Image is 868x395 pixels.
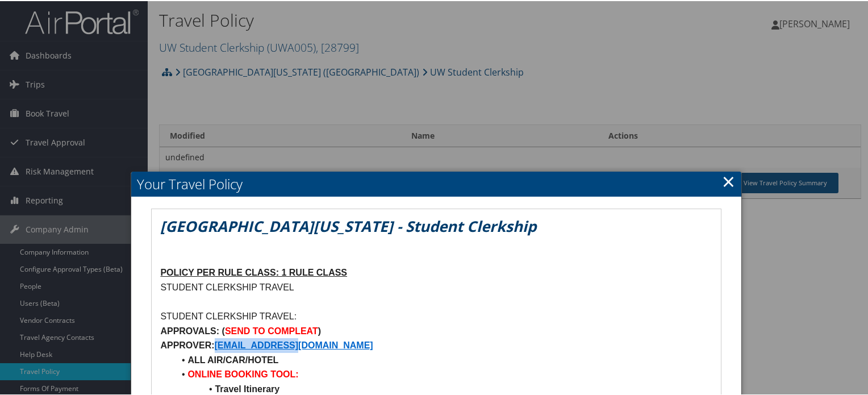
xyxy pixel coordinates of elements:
[160,325,224,335] strong: APPROVALS: (
[187,368,298,378] strong: ONLINE BOOKING TOOL:
[160,308,712,323] p: STUDENT CLERKSHIP TRAVEL:
[187,354,278,364] strong: ALL AIR/CAR/HOTEL
[318,325,321,335] strong: )
[160,215,536,235] em: [GEOGRAPHIC_DATA][US_STATE] - Student Clerkship
[160,267,347,276] u: POLICY PER RULE CLASS: 1 RULE CLASS
[131,171,741,196] h2: Your Travel Policy
[722,169,735,192] a: Close
[160,279,712,294] p: STUDENT CLERKSHIP TRAVEL
[215,383,279,393] strong: Travel Itinerary
[225,325,318,335] strong: SEND TO COMPLEAT
[215,339,373,349] a: [EMAIL_ADDRESS][DOMAIN_NAME]
[160,339,214,349] strong: APPROVER:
